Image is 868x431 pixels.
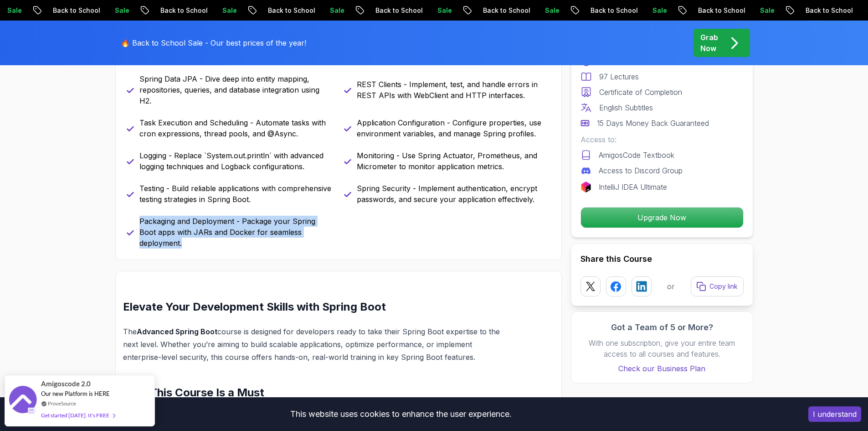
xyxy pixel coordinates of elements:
p: Spring Data JPA - Dive deep into entity mapping, repositories, queries, and database integration ... [139,73,333,106]
button: Accept cookies [808,406,861,422]
p: Back to School [574,6,636,15]
a: ProveSource [48,400,76,407]
p: Back to School [36,6,98,15]
strong: Advanced Spring Boot [137,327,217,336]
p: Sale [421,6,450,15]
h2: Share this Course [580,253,744,265]
p: Sale [98,6,127,15]
p: Sale [743,6,772,15]
p: Access to: [580,134,744,145]
p: Back to School [789,6,851,15]
h2: Why This Course Is a Must [123,385,511,400]
p: Upgrade Now [581,208,743,228]
p: IntelliJ IDEA Ultimate [599,182,667,192]
p: Logging - Replace `System.out.println` with advanced logging techniques and Logback configurations. [139,150,333,172]
p: 97 Lectures [599,71,639,82]
p: Back to School [466,6,528,15]
h2: Elevate Your Development Skills with Spring Boot [123,300,511,314]
a: Check our Business Plan [580,363,744,374]
p: The course is designed for developers ready to take their Spring Boot expertise to the next level... [123,325,511,363]
p: Sale [636,6,665,15]
button: Upgrade Now [580,207,744,228]
div: This website uses cookies to enhance the user experience. [7,404,795,424]
span: Amigoscode 2.0 [41,379,91,389]
p: Back to School [359,6,421,15]
p: Monitoring - Use Spring Actuator, Prometheus, and Micrometer to monitor application metrics. [357,150,550,172]
img: jetbrains logo [580,182,591,192]
p: Testing - Build reliable applications with comprehensive testing strategies in Spring Boot. [139,183,333,205]
span: Our new Platform is HERE [41,390,110,397]
p: Spring Security - Implement authentication, encrypt passwords, and secure your application effect... [357,183,550,205]
p: Back to School [251,6,313,15]
p: Sale [313,6,342,15]
p: 🔥 Back to School Sale - Our best prices of the year! [121,37,306,48]
p: Application Configuration - Configure properties, use environment variables, and manage Spring pr... [357,117,550,139]
p: Sale [205,6,235,15]
p: REST Clients - Implement, test, and handle errors in REST APIs with WebClient and HTTP interfaces. [357,79,550,101]
p: Packaging and Deployment - Package your Spring Boot apps with JARs and Docker for seamless deploy... [139,216,333,249]
p: Grab Now [700,32,718,54]
h3: Got a Team of 5 or More? [580,321,744,334]
p: Copy link [709,282,738,291]
p: Back to School [144,6,205,15]
p: Access to Discord Group [599,165,683,176]
p: Task Execution and Scheduling - Automate tasks with cron expressions, thread pools, and @Async. [139,117,333,139]
p: English Subtitles [599,102,653,113]
p: Back to School [681,6,743,15]
div: Get started [DATE]. It's FREE [41,410,115,421]
p: 15 Days Money Back Guaranteed [597,118,709,129]
button: Copy link [691,276,744,296]
p: Sale [528,6,557,15]
p: With one subscription, give your entire team access to all courses and features. [580,338,744,359]
p: or [667,281,675,292]
p: AmigosCode Textbook [599,150,674,161]
img: provesource social proof notification image [9,386,36,415]
p: Certificate of Completion [599,87,682,98]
